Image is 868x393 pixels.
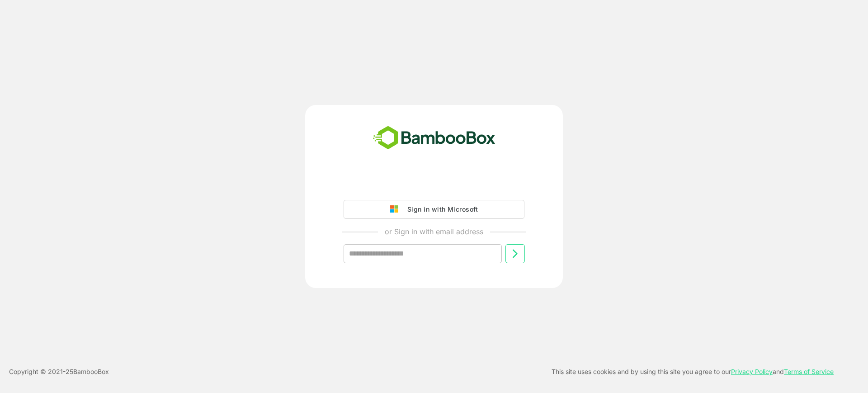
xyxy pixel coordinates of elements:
a: Privacy Policy [731,368,773,375]
p: Copyright © 2021- 25 BambooBox [9,366,109,377]
a: Terms of Service [784,368,834,375]
p: This site uses cookies and by using this site you agree to our and [552,366,834,377]
img: google [390,205,403,213]
div: Sign in with Microsoft [403,204,478,215]
button: Sign in with Microsoft [344,200,524,219]
p: or Sign in with email address [385,226,483,237]
img: bamboobox [368,123,500,153]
